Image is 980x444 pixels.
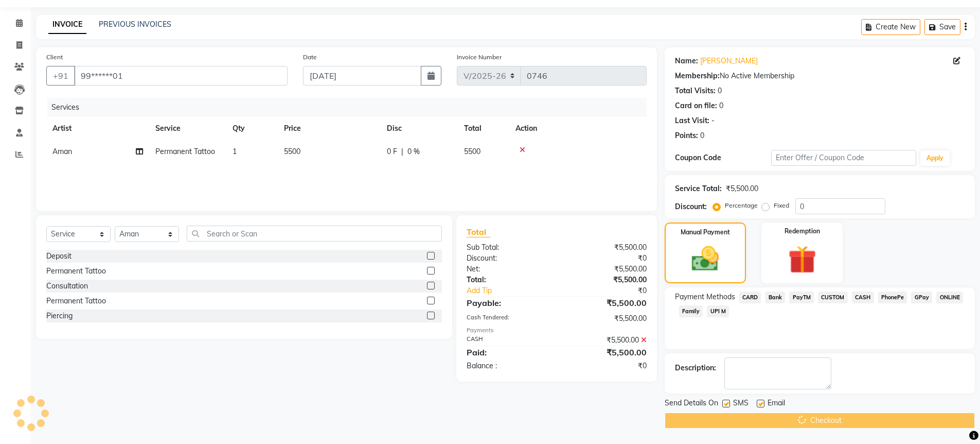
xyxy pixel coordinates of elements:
button: Apply [920,150,950,166]
div: Consultation [46,281,88,292]
div: ₹5,500.00 [557,335,654,346]
span: CUSTOM [818,292,848,303]
div: Description: [675,363,716,373]
label: Manual Payment [681,228,730,237]
label: Client [46,53,63,62]
span: Bank [765,292,785,303]
th: Disc [381,117,458,140]
span: 0 F [387,146,397,157]
div: Discount: [675,201,707,212]
button: Save [924,19,960,35]
span: CARD [739,292,761,303]
span: UPI M [707,305,729,317]
div: ₹5,500.00 [726,183,758,194]
div: ₹0 [573,285,654,296]
span: 1 [233,147,237,156]
th: Price [278,117,381,140]
div: - [711,115,715,126]
div: 0 [718,86,722,96]
span: Email [768,398,785,411]
div: Services [47,98,654,117]
span: Aman [52,147,72,156]
th: Qty [226,117,278,140]
div: ₹5,500.00 [557,313,654,324]
div: ₹0 [557,253,654,264]
div: ₹5,500.00 [557,346,654,358]
span: Total [467,227,490,237]
span: Payment Methods [675,292,735,302]
input: Enter Offer / Coupon Code [771,150,916,166]
span: PayTM [789,292,814,303]
div: Total Visits: [675,86,716,96]
div: No Active Membership [675,71,965,81]
img: _gift.svg [779,242,825,277]
input: Search by Name/Mobile/Email/Code [74,66,288,86]
label: Invoice Number [457,53,502,62]
div: ₹5,500.00 [557,297,654,309]
span: CASH [852,292,874,303]
label: Fixed [774,201,789,210]
div: Sub Total: [459,242,557,253]
div: 0 [700,130,704,141]
div: Coupon Code [675,152,772,163]
div: Piercing [46,311,73,321]
div: ₹5,500.00 [557,242,654,253]
div: Total: [459,275,557,285]
th: Artist [46,117,149,140]
div: Balance : [459,361,557,371]
div: Card on file: [675,100,717,111]
span: 5500 [464,147,480,156]
div: Service Total: [675,183,722,194]
a: [PERSON_NAME] [700,56,758,66]
span: GPay [911,292,932,303]
span: PhonePe [878,292,907,303]
div: Points: [675,130,698,141]
div: ₹0 [557,361,654,371]
img: _cash.svg [683,243,727,275]
div: ₹5,500.00 [557,264,654,275]
div: 0 [719,100,723,111]
div: ₹5,500.00 [557,275,654,285]
input: Search or Scan [187,226,442,242]
th: Service [149,117,226,140]
span: SMS [733,398,749,411]
label: Date [303,53,317,62]
div: Net: [459,264,557,275]
a: Add Tip [459,285,573,296]
a: INVOICE [48,15,86,34]
span: Permanent Tattoo [155,147,215,156]
label: Redemption [785,227,820,236]
div: Paid: [459,346,557,358]
div: Permanent Tattoo [46,266,106,277]
div: Payable: [459,297,557,309]
span: | [401,146,403,157]
div: Name: [675,56,698,66]
span: 5500 [284,147,300,156]
div: CASH [459,335,557,346]
th: Total [458,117,509,140]
div: Deposit [46,251,72,262]
button: +91 [46,66,75,86]
div: Discount: [459,253,557,264]
a: PREVIOUS INVOICES [99,20,171,29]
div: Payments [467,326,646,335]
div: Last Visit: [675,115,709,126]
span: ONLINE [936,292,963,303]
label: Percentage [725,201,758,210]
span: 0 % [407,146,420,157]
div: Cash Tendered: [459,313,557,324]
div: Membership: [675,71,720,81]
button: Create New [861,19,920,35]
div: Permanent Tattoo [46,296,106,306]
span: Send Details On [665,398,718,411]
th: Action [509,117,647,140]
span: Family [679,305,703,317]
